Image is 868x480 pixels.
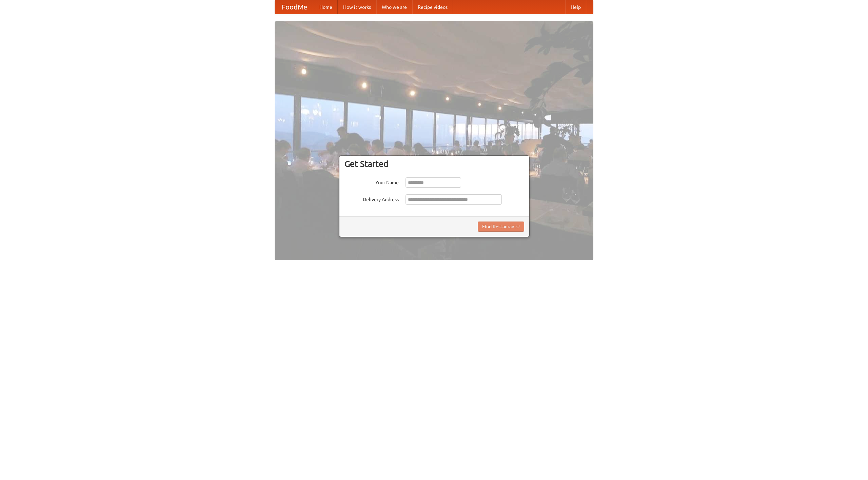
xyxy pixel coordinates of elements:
a: Help [565,0,586,14]
a: How it works [338,0,376,14]
a: Who we are [376,0,412,14]
a: Recipe videos [412,0,453,14]
h3: Get Started [344,159,524,169]
a: FoodMe [275,0,314,14]
button: Find Restaurants! [478,222,524,232]
label: Delivery Address [344,194,399,203]
a: Home [314,0,338,14]
label: Your Name [344,177,399,186]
